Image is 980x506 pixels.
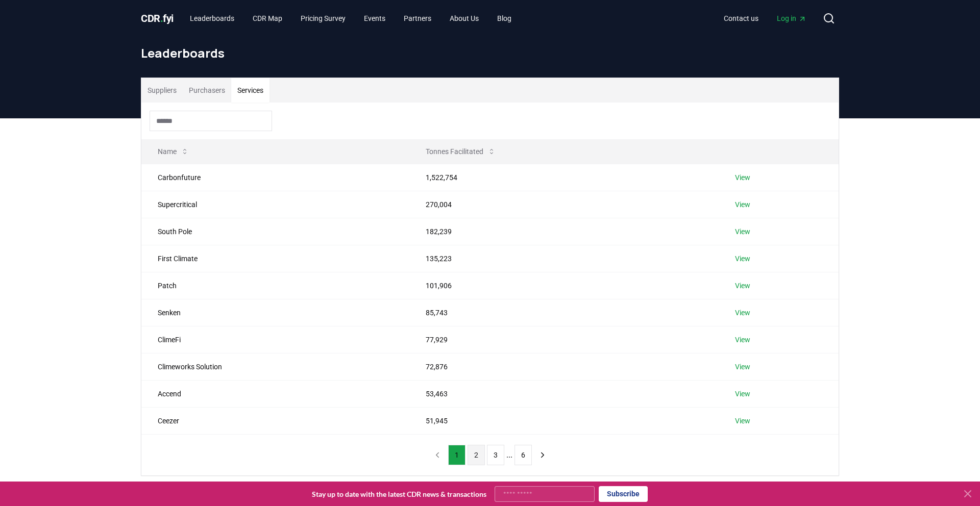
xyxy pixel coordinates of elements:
nav: Main [182,9,520,28]
td: 270,004 [409,191,719,218]
button: 3 [487,445,504,465]
a: Leaderboards [182,9,242,28]
a: CDR.fyi [141,11,174,26]
td: Ceezer [141,407,409,434]
td: 53,463 [409,380,719,407]
td: 85,743 [409,299,719,326]
button: Suppliers [141,78,183,103]
a: Log in [769,9,815,28]
a: View [735,362,750,372]
span: Log in [777,13,806,23]
td: Carbonfuture [141,164,409,191]
td: South Pole [141,218,409,245]
button: 2 [468,445,485,465]
a: View [735,335,750,345]
td: 72,876 [409,353,719,380]
span: CDR fyi [141,12,174,24]
button: Tonnes Facilitated [418,141,504,162]
a: View [735,281,750,291]
a: View [735,254,750,264]
a: Blog [489,9,520,28]
a: Pricing Survey [292,9,354,28]
td: 77,929 [409,326,719,353]
a: Events [356,9,394,28]
td: Supercritical [141,191,409,218]
a: View [735,226,750,237]
a: Contact us [716,9,767,28]
td: Climeworks Solution [141,353,409,380]
button: 6 [514,445,532,465]
a: View [735,308,750,318]
td: 1,522,754 [409,164,719,191]
td: 51,945 [409,407,719,434]
button: Services [231,78,269,103]
td: 182,239 [409,218,719,245]
td: 101,906 [409,272,719,299]
td: Patch [141,272,409,299]
button: Name [150,141,197,162]
button: Purchasers [183,78,231,103]
span: . [160,12,163,24]
a: View [735,416,750,426]
td: ClimeFi [141,326,409,353]
button: next page [534,445,551,465]
td: 135,223 [409,245,719,272]
nav: Main [716,9,815,28]
td: First Climate [141,245,409,272]
td: Accend [141,380,409,407]
a: Partners [396,9,439,28]
a: View [735,199,750,210]
a: View [735,172,750,183]
a: About Us [442,9,487,28]
h1: Leaderboards [141,45,839,61]
li: ... [506,449,512,461]
a: View [735,389,750,399]
td: Senken [141,299,409,326]
button: 1 [448,445,465,465]
a: CDR Map [244,9,290,28]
